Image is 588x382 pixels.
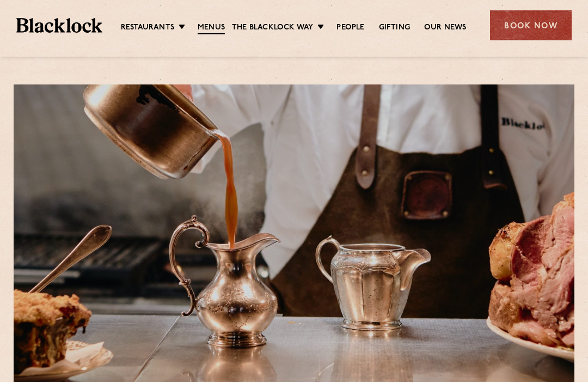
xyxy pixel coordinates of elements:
[336,22,364,33] a: People
[198,22,225,34] a: Menus
[121,22,174,33] a: Restaurants
[16,18,102,33] img: BL_Textured_Logo-footer-cropped.svg
[424,22,467,33] a: Our News
[379,22,410,33] a: Gifting
[490,10,572,40] div: Book Now
[232,22,313,33] a: The Blacklock Way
